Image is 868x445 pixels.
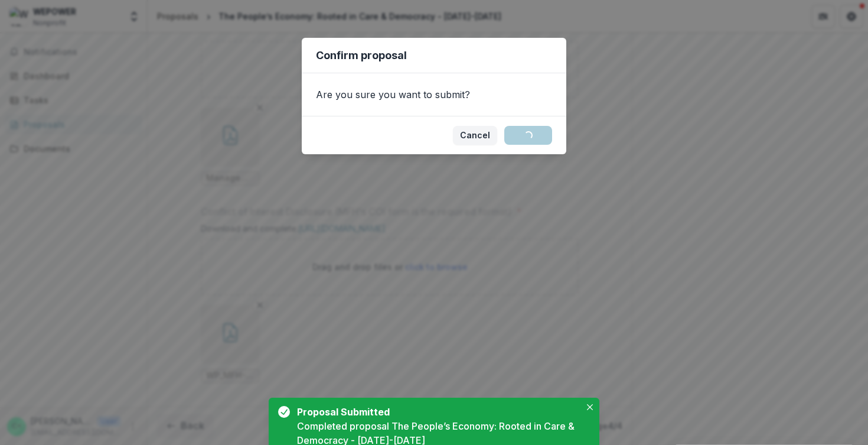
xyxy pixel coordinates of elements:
button: Close [583,400,597,414]
header: Confirm proposal [302,38,566,73]
div: Are you sure you want to submit? [302,73,566,116]
button: Cancel [453,126,497,145]
div: Proposal Submitted [297,405,576,419]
